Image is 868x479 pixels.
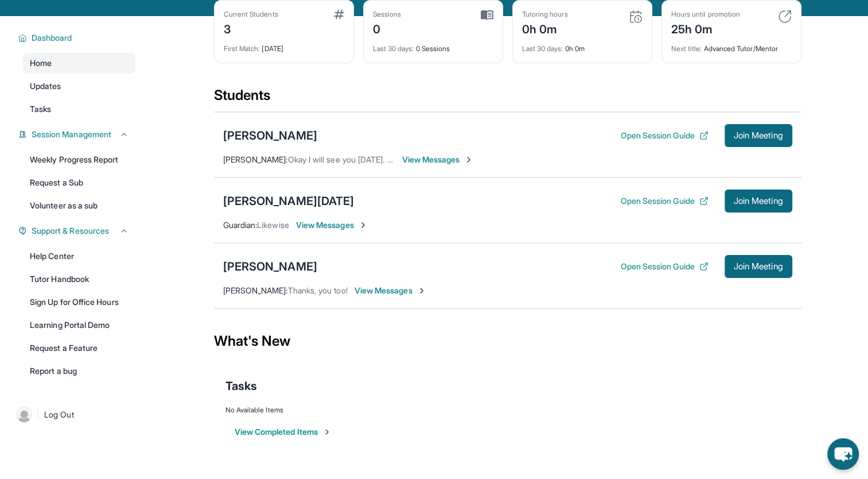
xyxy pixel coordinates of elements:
div: 0h 0m [522,37,643,53]
span: Tasks [30,103,51,115]
div: [DATE] [224,37,344,53]
span: Next title : [671,44,702,53]
span: Guardian : [223,220,258,230]
img: user-img [16,407,32,423]
span: Log Out [44,409,74,420]
a: Request a Sub [23,172,135,193]
div: [PERSON_NAME][DATE] [223,193,355,209]
div: Tutoring hours [522,10,568,19]
span: View Messages [355,285,426,296]
img: card [778,10,792,24]
div: Advanced Tutor/Mentor [671,37,792,53]
img: Chevron-Right [417,286,426,295]
img: card [334,10,344,19]
div: [PERSON_NAME] [223,128,317,144]
span: | [37,408,40,422]
div: 3 [224,19,278,37]
span: View Messages [296,219,368,231]
img: card [629,10,643,24]
img: card [481,10,493,20]
span: Session Management [32,129,111,140]
div: 0 Sessions [373,37,493,53]
a: Tasks [23,99,135,119]
span: Tasks [225,378,257,394]
div: [PERSON_NAME] [223,258,317,275]
button: Open Session Guide [620,261,708,272]
a: Help Center [23,246,135,266]
a: Tutor Handbook [23,269,135,289]
img: Chevron-Right [464,155,473,164]
div: Current Students [224,10,278,19]
div: Hours until promotion [671,10,740,19]
a: Updates [23,76,135,96]
span: [PERSON_NAME] : [223,154,288,164]
button: Join Meeting [725,190,792,213]
button: Session Management [27,129,129,140]
img: Chevron-Right [359,221,368,230]
span: [PERSON_NAME] : [223,285,288,295]
span: Okay I will see you [DATE]. Thank you for responding. [288,154,483,164]
span: Join Meeting [734,263,783,270]
a: Request a Feature [23,338,135,358]
div: What's New [214,316,801,366]
div: 25h 0m [671,19,740,37]
span: Join Meeting [734,198,783,204]
a: Sign Up for Office Hours [23,292,135,312]
button: Dashboard [27,32,129,44]
button: chat-button [827,438,859,470]
a: |Log Out [11,402,135,427]
span: First Match : [224,44,260,53]
div: Sessions [373,10,402,19]
span: Last 30 days : [522,44,563,53]
span: Support & Resources [32,225,109,237]
button: Support & Resources [27,225,129,237]
button: Join Meeting [725,124,792,147]
a: Report a bug [23,361,135,381]
a: Volunteer as a sub [23,195,135,216]
a: Weekly Progress Report [23,149,135,170]
span: Last 30 days : [373,44,414,53]
div: 0 [373,19,402,37]
span: Thanks, you too! [288,285,348,295]
button: Join Meeting [725,255,792,278]
button: Open Session Guide [620,130,708,141]
button: Open Session Guide [620,195,708,207]
span: Likewise [257,220,289,230]
span: View Messages [402,154,474,165]
span: Dashboard [32,32,72,44]
button: View Completed Items [235,426,332,438]
span: Join Meeting [734,132,783,139]
a: Home [23,53,135,74]
div: No Available Items [225,405,790,415]
div: 0h 0m [522,19,568,37]
a: Learning Portal Demo [23,315,135,335]
div: Students [214,86,801,111]
span: Home [30,57,52,69]
span: Updates [30,80,61,92]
